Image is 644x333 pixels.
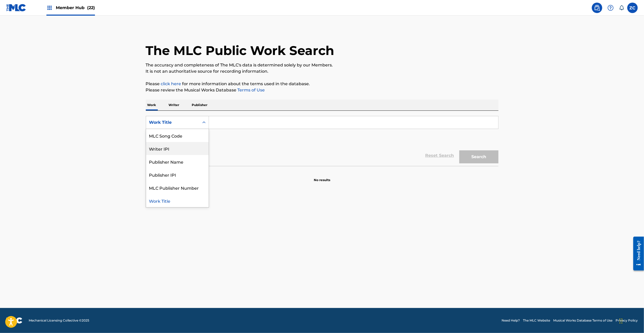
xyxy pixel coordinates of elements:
[594,5,600,11] img: search
[29,318,89,323] span: Mechanical Licensing Collective © 2025
[605,3,616,13] div: Help
[146,81,498,87] p: Please for more information about the terms used in the database.
[237,88,265,92] a: Terms of Use
[592,3,602,13] a: Public Search
[146,168,209,181] div: Publisher IPI
[146,155,209,168] div: Publisher Name
[607,5,614,11] img: help
[523,318,550,323] a: The MLC Website
[146,181,209,194] div: MLC Publisher Number
[190,100,209,110] p: Publisher
[146,43,334,58] h1: The MLC Public Work Search
[146,68,498,75] p: It is not an authoritative source for recording information.
[616,318,638,323] a: Privacy Policy
[146,87,498,93] p: Please review the Musical Works Database
[618,308,644,333] iframe: Chat Widget
[6,4,26,11] img: MLC Logo
[87,5,95,10] span: (22)
[146,194,209,207] div: Work Title
[146,62,498,68] p: The accuracy and completeness of The MLC's data is determined solely by our Members.
[629,233,644,275] iframe: Resource Center
[161,81,181,86] a: click here
[167,100,181,110] p: Writer
[314,171,330,182] p: No results
[149,119,196,126] div: Work Title
[502,318,520,323] a: Need Help?
[146,100,158,110] p: Work
[146,129,209,142] div: MLC Song Code
[56,5,95,11] span: Member Hub
[619,5,624,10] div: Notifications
[146,142,209,155] div: Writer IPI
[553,318,612,323] a: Musical Works Database Terms of Use
[46,5,53,11] img: Top Rightsholders
[627,3,638,13] div: User Menu
[6,317,22,324] img: logo
[619,313,623,329] div: Drag
[146,116,498,166] form: Search Form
